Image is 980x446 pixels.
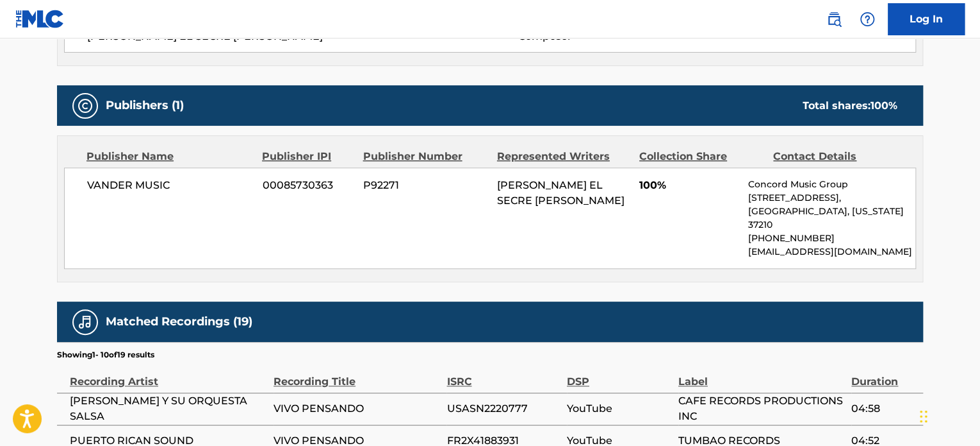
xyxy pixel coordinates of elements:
p: [STREET_ADDRESS], [748,191,915,205]
div: Publisher Number [363,149,487,164]
div: Contact Details [773,149,897,164]
p: [GEOGRAPHIC_DATA], [US_STATE] 37210 [748,205,915,232]
div: Publisher IPI [262,149,353,164]
span: CAFE RECORDS PRODUCTIONS INC [678,393,845,424]
div: Recording Artist [70,361,267,390]
span: 100% [639,178,739,193]
img: Publishers [78,98,93,114]
h5: Matched Recordings (19) [106,314,252,329]
span: YouTube [567,401,672,416]
div: Total shares: [803,98,897,114]
div: Label [678,361,845,390]
div: Duration [851,361,917,390]
a: Log In [888,3,965,35]
span: VIVO PENSANDO [274,401,440,416]
div: ISRC [446,361,560,390]
span: VANDER MUSIC [87,178,253,193]
div: Collection Share [639,149,764,164]
img: search [826,12,842,27]
p: [PHONE_NUMBER] [748,232,915,245]
span: 100 % [870,99,897,112]
img: help [860,12,875,27]
span: 04:58 [851,401,917,416]
p: Showing 1 - 10 of 19 results [57,349,154,361]
a: Public Search [821,6,847,32]
div: Help [854,6,880,32]
div: Drag [920,397,927,436]
div: DSP [567,361,672,390]
div: Recording Title [274,361,440,390]
img: MLC Logo [15,10,65,28]
div: Publisher Name [86,149,252,164]
p: [EMAIL_ADDRESS][DOMAIN_NAME] [748,245,915,259]
span: USASN2220777 [446,401,560,416]
span: [PERSON_NAME] Y SU ORQUESTA SALSA [70,393,267,424]
span: P92271 [363,178,487,193]
div: Represented Writers [497,149,630,164]
span: [PERSON_NAME] EL SECRE [PERSON_NAME] [497,179,625,207]
span: 00085730363 [263,178,354,193]
p: Concord Music Group [748,178,915,191]
img: Matched Recordings [78,314,93,330]
iframe: Chat Widget [916,384,980,446]
h5: Publishers (1) [106,98,184,113]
